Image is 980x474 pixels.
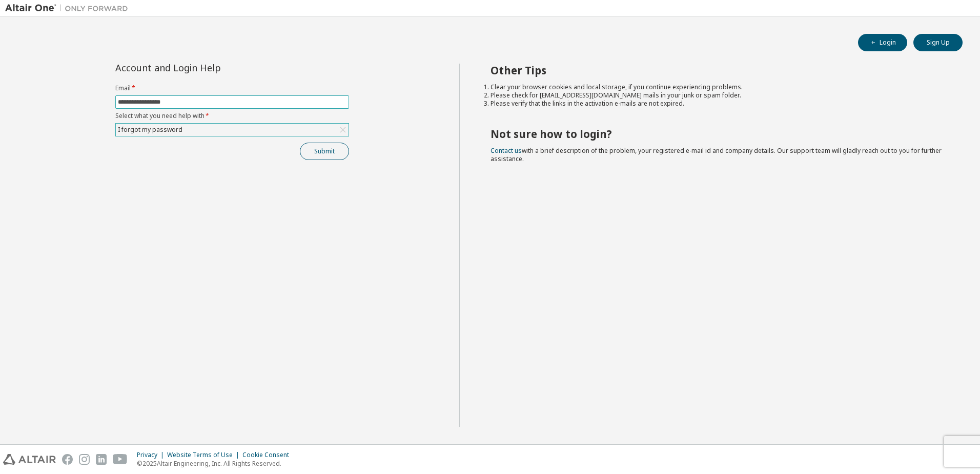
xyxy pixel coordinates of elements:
[491,146,942,163] span: with a brief description of the problem, your registered e-mail id and company details. Our suppo...
[913,34,963,51] button: Sign Up
[491,83,945,91] li: Clear your browser cookies and local storage, if you continue experiencing problems.
[79,454,90,465] img: instagram.svg
[858,34,907,51] button: Login
[491,146,522,155] a: Contact us
[116,124,349,136] div: I forgot my password
[300,143,349,160] button: Submit
[115,64,302,72] div: Account and Login Help
[115,112,349,120] label: Select what you need help with
[5,3,133,13] img: Altair One
[96,454,107,465] img: linkedin.svg
[491,100,945,108] li: Please verify that the links in the activation e-mails are not expired.
[115,84,349,92] label: Email
[62,454,73,465] img: facebook.svg
[113,454,128,465] img: youtube.svg
[167,451,242,459] div: Website Terms of Use
[3,454,56,465] img: altair_logo.svg
[137,451,167,459] div: Privacy
[491,91,945,100] li: Please check for [EMAIL_ADDRESS][DOMAIN_NAME] mails in your junk or spam folder.
[116,124,184,135] div: I forgot my password
[137,459,295,468] p: © 2025 Altair Engineering, Inc. All Rights Reserved.
[242,451,295,459] div: Cookie Consent
[491,64,945,77] h2: Other Tips
[491,127,945,141] h2: Not sure how to login?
